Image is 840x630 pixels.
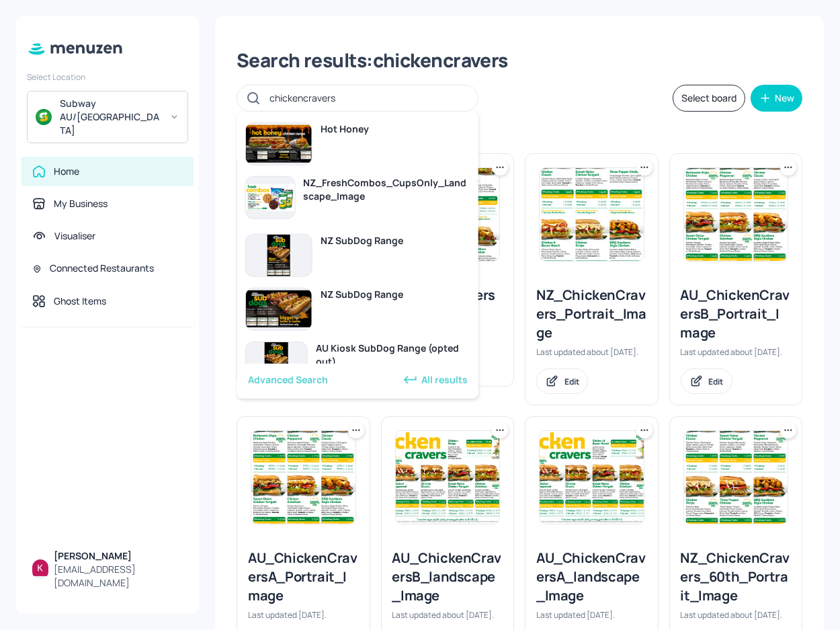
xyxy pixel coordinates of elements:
[54,563,183,590] div: [EMAIL_ADDRESS][DOMAIN_NAME]
[751,85,802,112] button: New
[392,609,503,621] div: Last updated about [DATE].
[681,346,792,358] div: Last updated about [DATE].
[321,234,403,247] div: NZ SubDog Range
[248,609,359,621] div: Last updated [DATE].
[246,123,312,165] img: Hot Honey
[681,286,792,342] div: AU_ChickenCraversB_Portrait_Image
[237,48,802,73] div: Search results: chickencravers
[50,262,154,275] div: Connected Restaurants
[681,609,792,621] div: Last updated about [DATE].
[392,549,503,605] div: AU_ChickenCraversB_landscape_Image
[27,71,188,83] div: Select Location
[248,373,328,387] div: Advanced Search
[536,549,647,605] div: AU_ChickenCraversA_landscape_Image
[536,609,647,621] div: Last updated [DATE].
[536,286,647,342] div: NZ_ChickenCravers_Portrait_Image
[775,93,794,103] div: New
[54,197,108,210] div: My Business
[321,122,397,136] div: Hot Honey
[540,168,644,261] img: 2025-07-23-1753239052996chrhpkscd6.jpeg
[316,342,470,368] div: AU Kiosk SubDog Range (opted out)
[246,235,312,276] img: NZ SubDog Range
[246,342,307,384] img: AU Kiosk SubDog Range (opted out)
[709,376,724,387] div: Edit
[536,346,647,358] div: Last updated about [DATE].
[54,229,95,243] div: Visualiser
[396,431,500,524] img: 2025-08-12-1754968770026z5b94w7noi8.jpeg
[248,549,359,605] div: AU_ChickenCraversA_Portrait_Image
[54,549,183,563] div: [PERSON_NAME]
[237,124,802,143] div: Back to Dashboard
[32,559,48,576] img: ALm5wu0uMJs5_eqw6oihenv1OotFdBXgP3vgpp2z_jxl=s96-c
[36,109,52,125] img: avatar
[303,176,470,203] div: NZ_FreshCombos_CupsOnly_Landscape_Image
[269,88,464,108] input: Search in Menuzen
[681,549,792,605] div: NZ_ChickenCravers_60th_Portrait_Image
[540,431,644,524] img: 2025-08-29-1756428191660lw6rmhwjpb.jpeg
[673,85,745,112] button: Select board
[321,288,403,301] div: NZ SubDog Range
[246,177,295,219] img: NZ_FreshCombos_CupsOnly_Landscape_Image
[251,431,355,524] img: 2025-07-18-1752817171198zlcaht6466.jpeg
[564,376,579,387] div: Edit
[60,97,161,137] div: Subway AU/[GEOGRAPHIC_DATA]
[54,294,106,308] div: Ghost Items
[246,288,312,330] img: NZ SubDog Range
[54,165,79,178] div: Home
[403,372,468,388] div: All results
[684,431,788,524] img: 2025-08-03-1754259050088zhaqpriy7oj.jpeg
[684,168,788,261] img: 2025-07-22-1753159213765m2tev0999o.jpeg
